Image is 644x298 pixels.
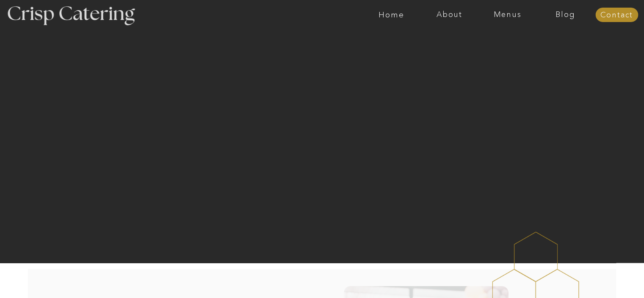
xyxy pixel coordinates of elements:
a: Menus [478,11,536,19]
a: Home [362,11,420,19]
a: Contact [595,11,638,19]
a: Blog [536,11,594,19]
a: About [420,11,478,19]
